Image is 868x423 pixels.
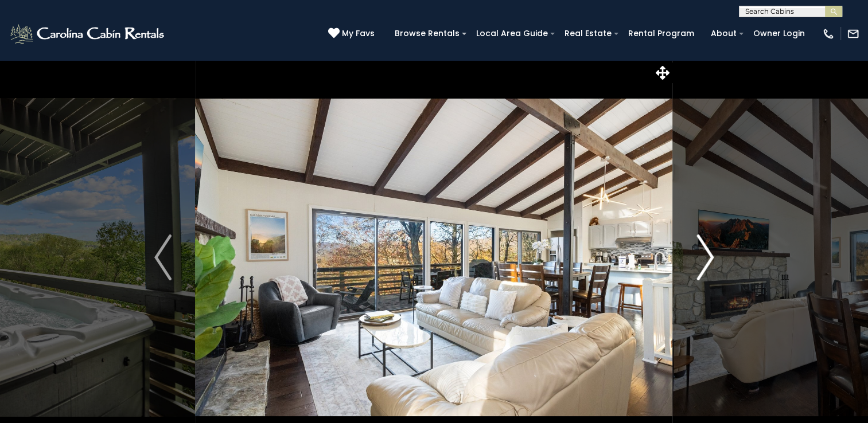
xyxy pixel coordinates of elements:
[822,28,835,40] img: phone-regular-white.png
[470,25,554,42] a: Local Area Guide
[389,25,465,42] a: Browse Rentals
[847,28,859,40] img: mail-regular-white.png
[559,25,617,42] a: Real Estate
[9,22,168,45] img: White-1-2.png
[748,25,811,42] a: Owner Login
[328,28,377,40] a: My Favs
[696,234,714,280] img: arrow
[154,234,172,280] img: arrow
[342,28,375,40] span: My Favs
[622,25,700,42] a: Rental Program
[705,25,742,42] a: About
